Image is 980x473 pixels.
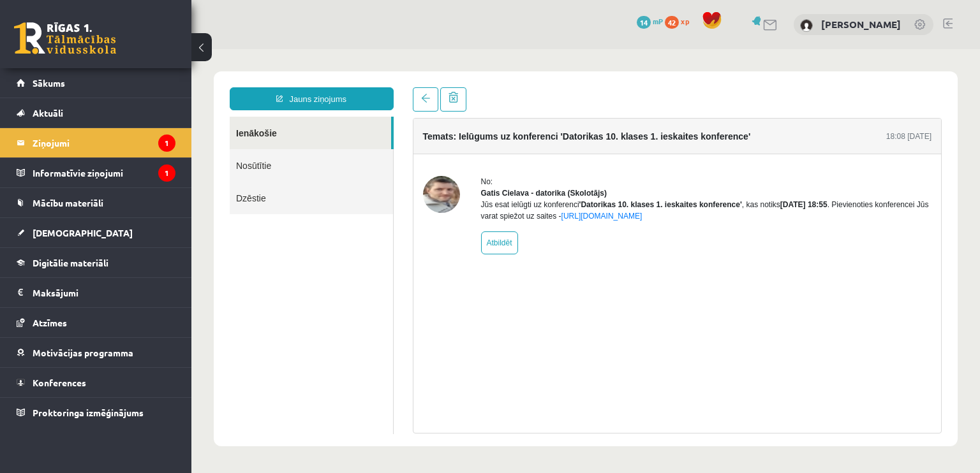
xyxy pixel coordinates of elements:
a: Digitālie materiāli [17,248,175,277]
a: Nosūtītie [38,100,202,133]
span: Motivācijas programma [33,347,133,358]
a: Proktoringa izmēģinājums [17,398,175,427]
div: Jūs esat ielūgti uz konferenci , kas notiks . Pievienoties konferencei Jūs varat spiežot uz saites - [290,150,741,173]
a: Ienākošie [38,68,200,100]
span: Sākums [33,77,65,89]
legend: Informatīvie ziņojumi [33,158,175,187]
div: 18:08 [DATE] [695,82,740,93]
a: Atzīmes [17,308,175,337]
a: Atbildēt [290,182,327,205]
span: Konferences [33,377,86,388]
a: Mācību materiāli [17,188,175,217]
a: [PERSON_NAME] [821,18,901,31]
span: xp [681,16,689,26]
legend: Ziņojumi [33,128,175,157]
b: 'Datorikas 10. klases 1. ieskaites konference' [388,151,551,160]
a: 14 mP [637,16,663,26]
span: Digitālie materiāli [33,257,108,268]
a: [URL][DOMAIN_NAME] [370,163,451,171]
img: Aleksandrija Līduma [800,19,813,32]
div: No: [290,127,741,138]
span: mP [653,16,663,26]
a: Jauns ziņojums [38,38,202,61]
a: Aktuāli [17,98,175,127]
span: Mācību materiāli [33,197,103,208]
h4: Temats: Ielūgums uz konferenci 'Datorikas 10. klases 1. ieskaites konference' [232,82,560,92]
span: [DEMOGRAPHIC_DATA] [33,227,133,238]
span: Aktuāli [33,107,63,119]
a: Maksājumi [17,278,175,307]
a: Rīgas 1. Tālmācības vidusskola [14,22,116,54]
span: 14 [637,16,651,29]
a: Motivācijas programma [17,338,175,367]
i: 1 [158,164,175,182]
a: [DEMOGRAPHIC_DATA] [17,218,175,247]
a: Informatīvie ziņojumi1 [17,158,175,187]
a: Ziņojumi1 [17,128,175,157]
span: 42 [665,16,679,29]
a: Sākums [17,68,175,98]
a: 42 xp [665,16,695,26]
legend: Maksājumi [33,278,175,307]
a: Konferences [17,368,175,397]
i: 1 [158,135,175,152]
a: Dzēstie [38,133,202,165]
img: Gatis Cielava - datorika [232,127,269,164]
strong: Gatis Cielava - datorika (Skolotājs) [290,140,415,149]
span: Atzīmes [33,317,67,328]
b: [DATE] 18:55 [589,151,636,160]
span: Proktoringa izmēģinājums [33,407,144,418]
